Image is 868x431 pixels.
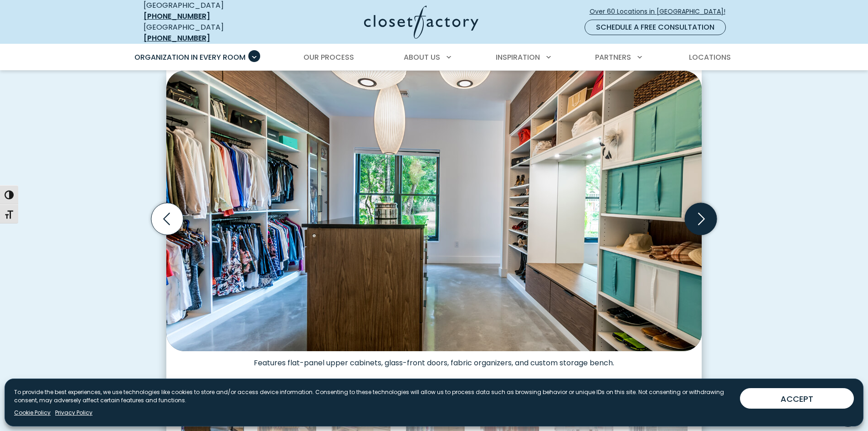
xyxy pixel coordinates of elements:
[589,4,733,20] a: Over 60 Locations in [GEOGRAPHIC_DATA]!
[14,388,733,405] p: To provide the best experiences, we use technologies like cookies to store and/or access device i...
[689,52,731,62] span: Locations
[166,71,702,351] img: Custom closet with white and walnut tones, featuring teal pull-out fabric bins, a full-length mir...
[55,409,92,417] a: Privacy Policy
[590,7,733,16] span: Over 60 Locations in [GEOGRAPHIC_DATA]!
[496,52,540,62] span: Inspiration
[144,22,276,44] div: [GEOGRAPHIC_DATA]
[585,20,726,35] a: Schedule a Free Consultation
[14,409,51,417] a: Cookie Policy
[128,45,740,70] nav: Primary Menu
[595,52,631,62] span: Partners
[166,351,702,368] figcaption: Features flat-panel upper cabinets, glass-front doors, fabric organizers, and custom storage bench.
[144,11,210,21] a: [PHONE_NUMBER]
[303,52,354,62] span: Our Process
[148,199,187,239] button: Previous slide
[740,388,854,409] button: ACCEPT
[364,5,478,39] img: Closet Factory Logo
[404,52,440,62] span: About Us
[144,33,210,43] a: [PHONE_NUMBER]
[134,52,246,62] span: Organization in Every Room
[681,199,720,239] button: Next slide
